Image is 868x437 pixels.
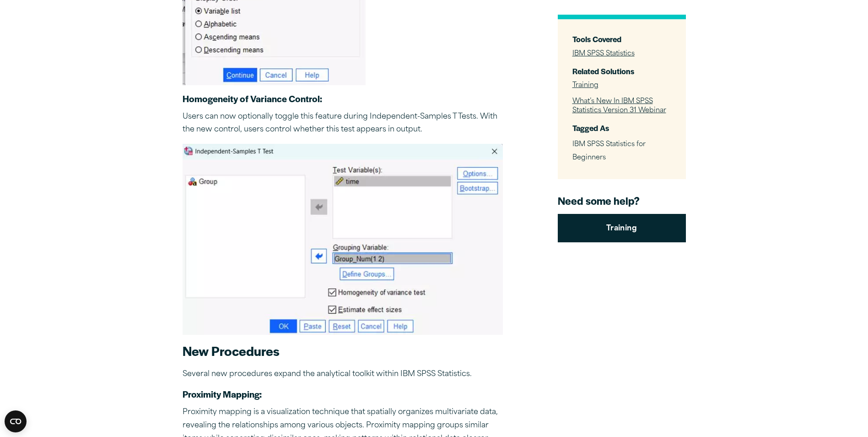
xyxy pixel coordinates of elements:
[572,66,671,76] h3: Related Solutions
[183,368,503,381] p: Several new procedures expand the analytical toolkit within IBM SPSS Statistics.
[572,98,666,114] a: What’s New In IBM SPSS Statistics Version 31 Webinar
[572,141,646,161] span: IBM SPSS Statistics for Beginners
[558,214,686,242] a: Training
[572,82,598,89] a: Training
[183,92,320,105] strong: Homogeneity of Variance Control
[558,194,686,208] h4: Need some help?
[183,342,503,360] h3: New Procedures
[183,388,503,400] h5: :
[183,388,259,400] strong: Proximity Mapping
[5,410,27,432] button: Open CMP widget
[183,93,503,104] h5: :
[572,50,635,57] a: IBM SPSS Statistics
[572,34,671,44] h3: Tools Covered
[183,110,503,137] p: Users can now optionally toggle this feature during Independent-Samples T Tests. With the new con...
[572,123,671,133] h3: Tagged As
